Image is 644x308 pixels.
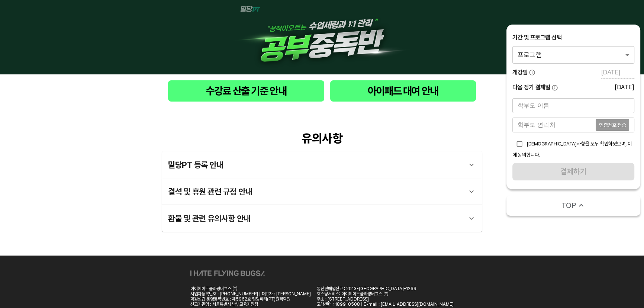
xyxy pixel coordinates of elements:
[561,200,576,211] span: TOP
[190,296,311,302] div: 학원설립 운영등록번호 : 제5962호 밀당피티(PT)원격학원
[317,291,454,296] div: 호스팅서비스: 아이헤이트플라잉버그스 ㈜
[162,178,482,205] div: 결석 및 휴원 관련 규정 안내
[330,80,476,102] button: 아이패드 대여 안내
[168,209,463,227] div: 환불 및 관련 유의사항 안내
[162,131,482,145] div: 유의사항
[512,98,634,113] input: 학부모 이름을 입력해주세요
[190,291,311,296] div: 사업자등록번호 : [PHONE_NUMBER] | 대표자 : [PERSON_NAME]
[336,83,470,99] span: 아이패드 대여 안내
[168,80,324,102] button: 수강료 산출 기준 안내
[174,83,318,99] span: 수강료 산출 기준 안내
[190,302,311,307] div: 신고기관명 : 서울특별시 남부교육지원청
[317,286,454,291] div: 통신판매업신고 : 2013-[GEOGRAPHIC_DATA]-1269
[512,118,596,132] input: 학부모 연락처를 입력해주세요
[615,84,634,91] div: [DATE]
[233,6,411,68] img: 1
[190,270,265,276] img: ihateflyingbugs
[512,141,632,158] span: [DEMOGRAPHIC_DATA]사항을 모두 확인하였으며, 이에 동의합니다.
[162,205,482,232] div: 환불 및 관련 유의사항 안내
[162,151,482,178] div: 밀당PT 등록 안내
[512,46,634,63] div: 프로그램
[190,286,311,291] div: 아이헤이트플라잉버그스 ㈜
[506,195,640,216] button: TOP
[512,68,528,77] span: 개강일
[317,302,454,307] div: 고객센터 : 1899-0508 | E-mail : [EMAIL_ADDRESS][DOMAIN_NAME]
[168,156,463,174] div: 밀당PT 등록 안내
[168,183,463,200] div: 결석 및 휴원 관련 규정 안내
[512,83,550,92] span: 다음 정기 결제일
[317,296,454,302] div: 주소 : [STREET_ADDRESS]
[512,33,634,42] div: 기간 및 프로그램 선택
